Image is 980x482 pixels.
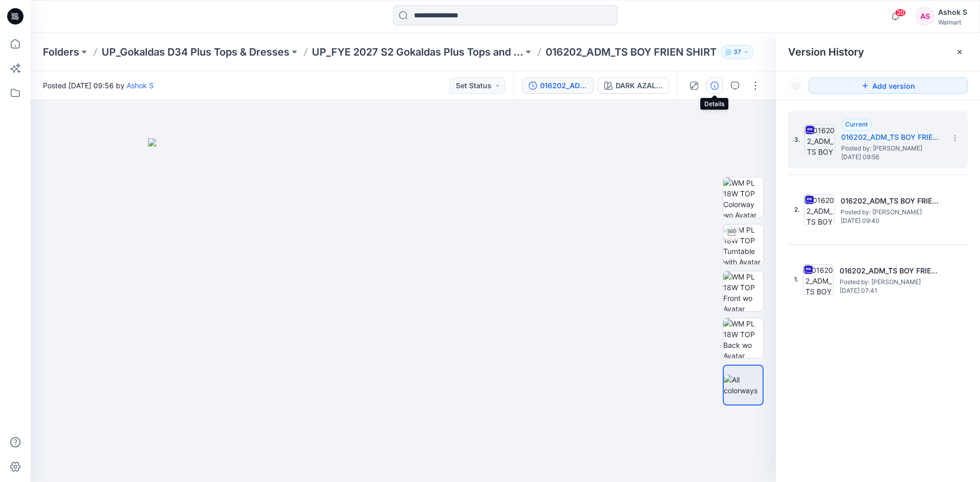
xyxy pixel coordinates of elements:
img: 016202_ADM_TS BOY FRIEN SHIRT [804,194,835,225]
button: Add version [808,78,968,94]
span: [DATE] 09:40 [841,217,943,224]
h5: 016202_ADM_TS BOY FRIEN SHIRT [841,131,943,143]
a: UP_Gokaldas D34 Plus Tops & Dresses [102,45,289,59]
div: AS [916,7,934,26]
img: WM PL 18W TOP Turntable with Avatar [723,224,763,264]
span: 3. [794,135,800,144]
span: Posted [DATE] 09:56 by [43,80,154,91]
span: 1. [794,275,799,284]
button: Close [955,48,964,56]
p: 016202_ADM_TS BOY FRIEN SHIRT [546,45,717,59]
span: Current [845,120,868,128]
a: Folders [43,45,79,59]
img: 016202_ADM_TS BOY FRIEN SHIRT [803,264,834,295]
a: UP_FYE 2027 S2 Gokaldas Plus Tops and dress [312,45,523,59]
p: 37 [733,46,741,58]
div: 016202_ADM_TS BOY FRIEN SHIRT [540,80,587,91]
span: Posted by: Ashok S [840,277,942,287]
img: All colorways [724,374,763,396]
button: Show Hidden Versions [788,78,804,94]
img: WM PL 18W TOP Front wo Avatar [723,271,763,311]
a: Ashok S [127,81,154,90]
img: 016202_ADM_TS BOY FRIEN SHIRT [804,124,835,155]
span: 20 [895,9,906,17]
img: WM PL 18W TOP Back wo Avatar [723,318,763,358]
div: Walmart [938,18,967,26]
button: 37 [721,45,754,59]
button: 016202_ADM_TS BOY FRIEN SHIRT [522,78,594,94]
button: Details [706,78,723,94]
img: WM PL 18W TOP Colorway wo Avatar [723,177,763,217]
h5: 016202_ADM_TS BOY FRIEN SHIRT [841,195,943,207]
span: Posted by: Ashok S [841,207,943,217]
div: DARK AZALEA [616,80,663,91]
span: Posted by: Ashok S [841,143,943,154]
span: Version History [788,46,864,58]
div: Ashok S [938,6,967,18]
span: [DATE] 09:56 [841,154,943,161]
span: 2. [794,205,800,214]
button: DARK AZALEA [598,78,669,94]
h5: 016202_ADM_TS BOY FRIEN SHIRT [840,265,942,277]
span: [DATE] 07:41 [840,287,942,294]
